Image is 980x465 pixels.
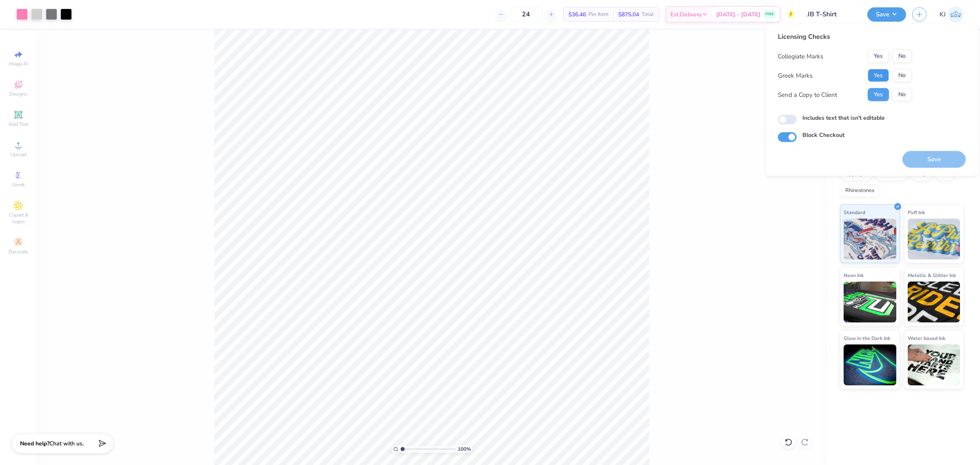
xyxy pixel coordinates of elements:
span: Designs [9,91,27,97]
img: Water based Ink [908,344,960,385]
button: Yes [868,69,889,82]
span: Upload [10,151,27,158]
button: Yes [868,50,889,63]
button: No [892,88,912,101]
span: Standard [844,208,865,217]
span: $875.04 [618,10,639,19]
span: Metallic & Glitter Ink [908,271,956,279]
input: Untitled Design [801,6,861,22]
span: Add Text [9,121,28,127]
input: – – [510,7,542,22]
strong: Need help? [20,440,49,447]
img: Glow in the Dark Ink [844,344,896,385]
span: Per Item [588,10,608,19]
span: $36.46 [568,10,586,19]
span: Puff Ink [908,208,925,217]
div: Greek Marks [778,71,813,80]
img: Neon Ink [844,282,896,322]
span: Est. Delivery [670,10,702,19]
span: KJ [940,10,946,19]
span: Chat with us. [49,440,84,447]
img: Kendra Jingco [948,7,964,22]
span: [DATE] - [DATE] [716,10,760,19]
button: No [892,69,912,82]
button: Save [867,7,906,22]
span: Glow in the Dark Ink [844,334,890,342]
label: Block Checkout [802,131,844,139]
div: Rhinestones [840,185,880,197]
span: Clipart & logos [4,212,33,225]
div: Collegiate Marks [778,51,823,61]
img: Standard [844,219,896,259]
div: Licensing Checks [778,32,912,42]
div: Send a Copy to Client [778,90,837,99]
span: Decorate [9,248,28,255]
span: Neon Ink [844,271,864,279]
span: Greek [12,181,25,188]
span: FREE [765,11,774,17]
span: Total [641,10,654,19]
span: Water based Ink [908,334,945,342]
img: Metallic & Glitter Ink [908,282,960,322]
img: Puff Ink [908,219,960,259]
button: Yes [868,88,889,101]
label: Includes text that isn't editable [802,114,885,122]
span: 100 % [458,445,471,453]
span: Image AI [9,60,28,67]
button: No [892,50,912,63]
a: KJ [940,7,964,22]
